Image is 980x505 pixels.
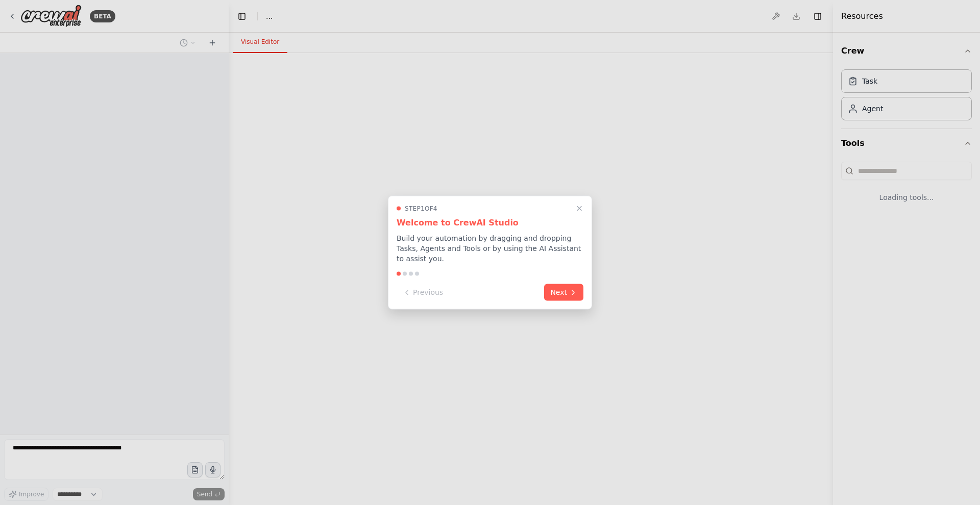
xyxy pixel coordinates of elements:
button: Previous [397,284,449,301]
button: Close walkthrough [573,203,585,215]
button: Next [544,284,583,301]
button: Hide left sidebar [235,9,249,23]
h3: Welcome to CrewAI Studio [397,217,583,229]
span: Step 1 of 4 [405,205,437,213]
p: Build your automation by dragging and dropping Tasks, Agents and Tools or by using the AI Assista... [397,233,583,264]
